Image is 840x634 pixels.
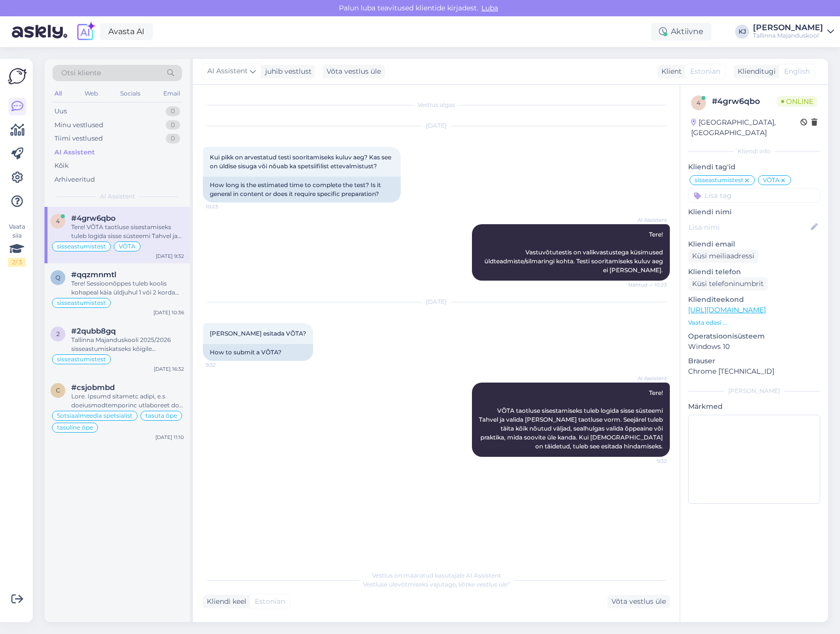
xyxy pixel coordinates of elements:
[688,249,758,263] div: Küsi meiliaadressi
[52,87,64,100] div: All
[54,120,103,130] div: Minu vestlused
[479,389,664,450] span: Tere! VÕTA taotluse sisestamiseks tuleb logida sisse süsteemi Tahvel ja valida [PERSON_NAME] taot...
[155,434,184,441] div: [DATE] 11:10
[56,217,60,225] span: 4
[207,66,248,77] span: AI Assistent
[688,366,820,377] p: Chrome [TECHNICAL_ID]
[8,67,27,86] img: Askly Logo
[695,177,744,183] span: sisseastumistest
[712,96,777,107] div: # 4grw6qbo
[697,99,700,106] span: 4
[56,387,60,394] span: c
[203,121,670,130] div: [DATE]
[688,331,820,341] p: Operatsioonisüsteem
[203,177,401,202] div: How long is the estimated time to complete the test? Is it general in content or does it require ...
[83,87,100,100] div: Web
[753,24,823,32] div: [PERSON_NAME]
[689,222,809,233] input: Lisa nimi
[100,23,153,40] a: Avasta AI
[57,413,133,419] span: Sotsiaalmeedia spetsialist
[763,177,780,183] span: VÕTA
[161,87,182,100] div: Email
[688,162,820,172] p: Kliendi tag'id
[255,596,285,607] span: Estonian
[735,25,749,39] div: KJ
[688,356,820,366] p: Brauser
[690,66,720,77] span: Estonian
[607,595,670,608] div: Võta vestlus üle
[57,244,106,249] span: sisseastumistest
[71,270,116,279] span: #qqzmnmtl
[54,175,95,185] div: Arhiveeritud
[166,106,180,116] div: 0
[203,596,246,607] div: Kliendi keel
[8,222,26,267] div: Vaata siia
[363,581,510,588] span: Vestluse ülevõtmiseks vajutage
[206,203,243,210] span: 10:23
[688,318,820,327] p: Vaata edasi ...
[456,581,510,588] i: „Võtke vestlus üle”
[688,207,820,217] p: Kliendi nimi
[688,294,820,305] p: Klienditeekond
[54,147,95,157] div: AI Assistent
[71,223,184,241] div: Tere! VÕTA taotluse sisestamiseks tuleb logida sisse süsteemi Tahvel ja valida [PERSON_NAME] taot...
[100,192,135,201] span: AI Assistent
[688,387,820,395] div: [PERSON_NAME]
[57,356,106,362] span: sisseastumistest
[206,361,243,369] span: 9:32
[753,32,823,40] div: Tallinna Majanduskool
[210,153,393,170] span: Kui pikk on arvestatud testi sooritamiseks kuluv aeg? Kas see on üldise sisuga või nõuab ka spets...
[145,413,177,419] span: tasuta õpe
[734,66,776,77] div: Klienditugi
[71,214,116,223] span: #4grw6qbo
[688,341,820,352] p: Windows 10
[691,117,800,138] div: [GEOGRAPHIC_DATA], [GEOGRAPHIC_DATA]
[372,572,501,579] span: Vestlus on määratud kasutajale AI Assistent
[71,383,115,392] span: #csjobmbd
[55,274,60,281] span: q
[166,120,180,130] div: 0
[478,3,501,12] span: Luba
[119,244,136,249] span: VÕTA
[54,106,67,116] div: Uus
[657,66,682,77] div: Klient
[8,258,26,267] div: 2 / 3
[57,425,93,431] span: tasuline õpe
[71,279,184,297] div: Tere! Sessioonõppes tuleb koolis kohapeal käia üldjuhul 1 või 2 korda kuus kokku kuni kaheksal õp...
[154,365,184,373] div: [DATE] 16:32
[57,300,106,306] span: sisseastumistest
[153,309,184,316] div: [DATE] 10:36
[75,21,96,42] img: explore-ai
[630,375,667,382] span: AI Assistent
[203,344,313,361] div: How to submit a VÕTA?
[688,305,766,314] a: [URL][DOMAIN_NAME]
[784,66,810,77] span: English
[71,327,116,336] span: #2qubb8gq
[753,24,834,40] a: [PERSON_NAME]Tallinna Majanduskool
[166,134,180,144] div: 0
[688,188,820,203] input: Lisa tag
[210,330,306,337] span: [PERSON_NAME] esitada VÕTA?
[203,297,670,306] div: [DATE]
[628,281,667,289] span: Nähtud ✓ 10:23
[71,336,184,353] div: Tallinna Majanduskooli 2025/2026 sisseastumiskatseks kõigile kutseõppe 5.taseme esmaõppe kandidaa...
[688,147,820,156] div: Kliendi info
[203,100,670,109] div: Vestlus algas
[630,216,667,224] span: AI Assistent
[54,161,69,171] div: Kõik
[688,277,768,291] div: Küsi telefoninumbrit
[777,96,817,107] span: Online
[261,66,312,77] div: juhib vestlust
[71,392,184,410] div: Lore. Ipsumd sitametc adipi, e.s doeiusmodtemporinc utlaboreet do magnaaliqua, eni admini venia q...
[323,65,385,78] div: Võta vestlus üle
[688,267,820,277] p: Kliendi telefon
[118,87,142,100] div: Socials
[61,68,101,78] span: Otsi kliente
[54,134,103,144] div: Tiimi vestlused
[484,231,664,274] span: Tere! Vastuvõtutestis on valikvastustega küsimused üldteadmiste/silmaringi kohta. Testi sooritami...
[688,239,820,249] p: Kliendi email
[651,23,711,41] div: Aktiivne
[56,330,60,338] span: 2
[688,401,820,412] p: Märkmed
[630,457,667,465] span: 9:32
